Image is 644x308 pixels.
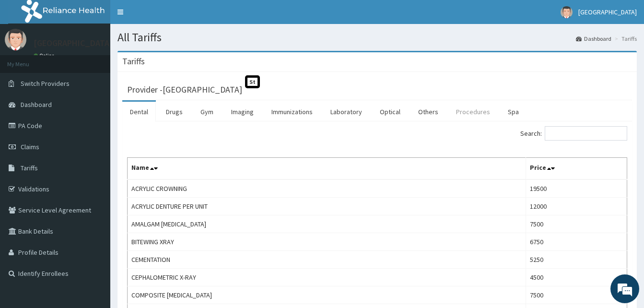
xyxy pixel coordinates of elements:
td: 7500 [526,286,627,304]
a: Online [34,52,57,59]
input: Search: [545,126,627,141]
a: Optical [372,102,408,122]
td: BITEWING XRAY [128,233,526,251]
span: [GEOGRAPHIC_DATA] [578,8,637,16]
td: 7500 [526,215,627,233]
a: Imaging [223,102,261,122]
span: St [245,75,260,88]
a: Others [410,102,446,122]
td: ACRYLIC DENTURE PER UNIT [128,198,526,215]
a: Laboratory [323,102,370,122]
p: [GEOGRAPHIC_DATA] [34,39,113,47]
a: Dental [122,102,156,122]
td: 6750 [526,233,627,251]
label: Search: [520,126,627,141]
td: CEMENTATION [128,251,526,269]
h3: Provider - [GEOGRAPHIC_DATA] [127,85,242,94]
h1: All Tariffs [117,31,637,44]
img: User Image [561,6,573,18]
td: 19500 [526,179,627,198]
span: Claims [21,142,39,151]
td: 5250 [526,251,627,269]
th: Name [128,158,526,180]
a: Spa [500,102,527,122]
a: Immunizations [264,102,320,122]
img: User Image [5,29,26,50]
a: Procedures [448,102,498,122]
td: 4500 [526,269,627,286]
span: Dashboard [21,100,52,109]
td: ACRYLIC CROWNING [128,179,526,198]
th: Price [526,158,627,180]
a: Drugs [158,102,190,122]
td: 12000 [526,198,627,215]
td: AMALGAM [MEDICAL_DATA] [128,215,526,233]
li: Tariffs [612,35,637,43]
td: COMPOSITE [MEDICAL_DATA] [128,286,526,304]
a: Dashboard [576,35,611,43]
td: CEPHALOMETRIC X-RAY [128,269,526,286]
span: Switch Providers [21,79,70,88]
a: Gym [193,102,221,122]
h3: Tariffs [122,57,145,66]
span: Tariffs [21,164,38,172]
